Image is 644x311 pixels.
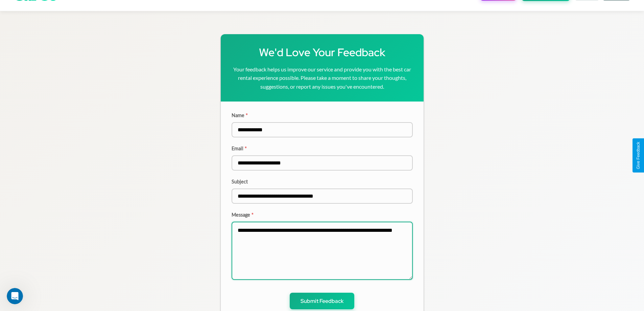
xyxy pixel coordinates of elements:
[290,293,354,309] button: Submit Feedback
[232,45,413,60] h1: We'd Love Your Feedback
[232,146,413,151] label: Email
[232,112,413,118] label: Name
[232,212,413,218] label: Message
[7,288,23,304] iframe: Intercom live chat
[232,179,413,184] label: Subject
[232,65,413,91] p: Your feedback helps us improve our service and provide you with the best car rental experience po...
[636,142,641,169] div: Give Feedback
